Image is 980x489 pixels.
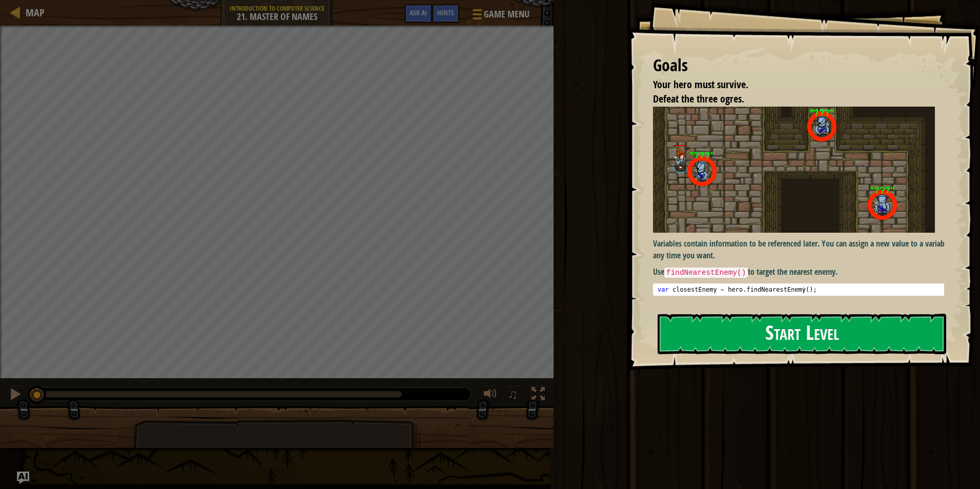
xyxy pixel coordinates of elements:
[508,386,518,402] span: ♫
[653,107,935,233] img: Master of names
[410,8,427,17] span: Ask AI
[640,92,942,107] li: Defeat the three ogres.
[464,4,536,28] button: Game Menu
[17,472,29,484] button: Ask AI
[480,385,501,406] button: Adjust volume
[653,54,944,77] div: Goals
[528,385,548,406] button: Toggle fullscreen
[658,314,946,354] button: Start Level
[506,385,523,406] button: ♫
[21,6,45,19] a: Map
[5,385,26,406] button: Ctrl + P: Pause
[653,92,744,106] span: Defeat the three ogres.
[640,77,942,92] li: Your hero must survive.
[653,238,952,261] p: Variables contain information to be referenced later. You can assign a new value to a variable an...
[484,8,529,21] span: Game Menu
[437,8,454,17] span: Hints
[664,268,748,278] code: findNearestEnemy()
[653,266,952,278] p: Use to target the nearest enemy.
[653,77,748,91] span: Your hero must survive.
[404,4,432,23] button: Ask AI
[26,6,45,19] span: Map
